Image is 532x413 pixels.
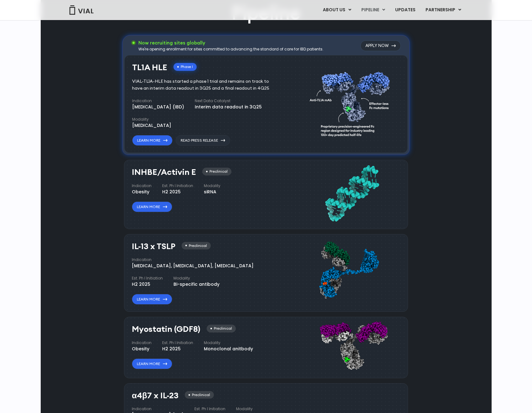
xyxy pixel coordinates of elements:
a: Learn More [132,201,172,212]
img: Vial Logo [69,5,94,15]
a: PIPELINEMenu Toggle [356,5,390,15]
a: Learn More [132,135,173,146]
h4: Modality [204,340,253,346]
div: [MEDICAL_DATA] [132,122,171,129]
div: H2 2025 [162,346,193,352]
a: Apply Now [360,40,401,51]
a: ABOUT USMenu Toggle [318,5,356,15]
div: VIAL-TL1A-HLE has started a phase 1 trial and remains on track to have an interim data readout in... [132,78,278,92]
div: We're opening enrollment for sites committed to advancing the standard of care for IBD patients. [138,46,323,52]
div: siRNA [204,189,220,195]
div: [MEDICAL_DATA] (IBD) [132,104,184,110]
h4: Indication [132,340,152,346]
div: Preclinical [202,168,231,175]
h4: Modality [173,275,220,281]
h4: Est. Ph I Initiation [194,406,225,412]
h3: Myostatin (GDF8) [132,325,200,334]
div: Bi-specific antibody [173,281,220,288]
div: Interim data readout in 3Q25 [195,104,262,110]
div: Monoclonal anitbody [204,346,253,352]
h3: α4β7 x IL-23 [132,391,178,400]
h3: TL1A HLE [132,63,167,72]
div: Preclinical [182,242,211,250]
a: Learn More [132,358,172,369]
h3: IL-13 x TSLP [132,242,175,251]
h4: Indication [132,183,152,189]
div: Obesity [132,346,152,352]
h4: Indication [132,98,184,104]
h4: Modality [132,117,171,122]
a: UPDATES [390,5,420,15]
img: TL1A antibody diagram. [310,60,394,146]
h4: Indication [132,406,184,412]
h4: Indication [132,257,254,263]
div: Preclinical [185,391,214,399]
div: Preclinical [207,325,236,332]
h4: Next Data Catalyst [195,98,262,104]
div: H2 2025 [162,189,193,195]
h3: Now recruiting sites globally [138,39,323,46]
h4: Est. Ph I Initiation [162,183,193,189]
a: Read Press Release [176,135,230,146]
div: Phase I [173,63,197,71]
a: PARTNERSHIPMenu Toggle [421,5,466,15]
h4: Est. Ph I Initiation [132,275,163,281]
h3: INHBE/Activin E [132,168,196,177]
div: [MEDICAL_DATA], [MEDICAL_DATA], [MEDICAL_DATA] [132,263,254,269]
h4: Est. Ph I Initiation [162,340,193,346]
h4: Modality [204,183,220,189]
div: H2 2025 [132,281,163,288]
a: Learn More [132,294,172,305]
h4: Modality [236,406,282,412]
div: Obesity [132,189,152,195]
